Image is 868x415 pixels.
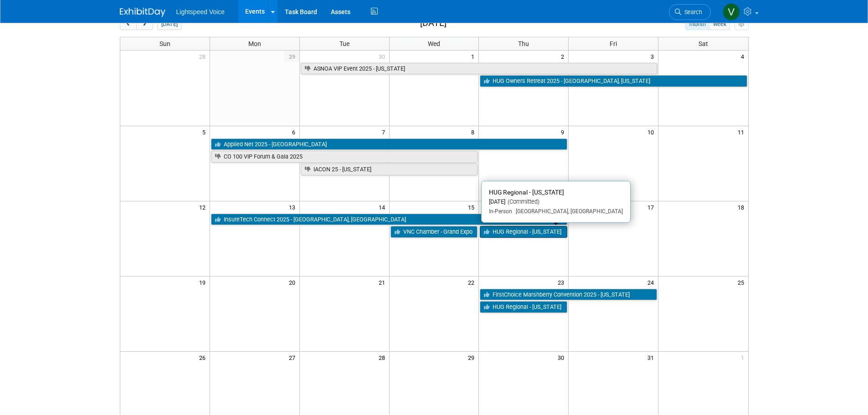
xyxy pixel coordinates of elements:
span: HUG Regional - [US_STATE] [489,189,564,196]
span: 29 [467,352,478,363]
span: 5 [201,126,210,138]
a: VNC Chamber - Grand Expo [390,226,478,238]
h2: [DATE] [420,18,447,28]
span: Mon [248,40,261,47]
span: In-Person [489,208,512,215]
span: 13 [288,201,299,213]
span: 21 [378,277,389,288]
span: 20 [288,277,299,288]
span: Sat [699,40,708,47]
span: 19 [198,277,210,288]
span: 30 [557,352,568,363]
span: 18 [737,201,748,213]
a: CO 100 VIP Forum & Gala 2025 [211,151,478,163]
div: [DATE] [489,198,623,206]
span: 14 [378,201,389,213]
span: 30 [378,51,389,62]
span: 31 [647,352,658,363]
span: 17 [647,201,658,213]
img: Veronika Perkowski [723,3,740,20]
a: HUG Owners Retreat 2025 - [GEOGRAPHIC_DATA], [US_STATE] [480,75,747,87]
span: 15 [467,201,478,213]
span: 9 [560,126,568,138]
span: Wed [428,40,440,47]
i: Personalize Calendar [739,21,745,27]
span: Sun [159,40,170,47]
span: 11 [737,126,748,138]
button: month [685,18,709,30]
img: ExhibitDay [120,8,165,17]
span: 25 [737,277,748,288]
a: FirstChoice Marshberry Convention 2025 - [US_STATE] [480,289,657,301]
button: next [136,18,153,30]
span: 1 [740,352,748,363]
span: 1 [470,51,478,62]
a: Applied Net 2025 - [GEOGRAPHIC_DATA] [211,138,567,150]
span: Tue [339,40,349,47]
span: 22 [467,277,478,288]
a: InsureTech Connect 2025 - [GEOGRAPHIC_DATA], [GEOGRAPHIC_DATA] [211,214,567,225]
span: 3 [650,51,658,62]
a: IACON 25 - [US_STATE] [301,164,478,175]
button: [DATE] [157,18,181,30]
span: 23 [557,277,568,288]
span: 24 [647,277,658,288]
span: 12 [198,201,210,213]
span: 8 [470,126,478,138]
span: 28 [378,352,389,363]
span: 26 [198,352,210,363]
span: 28 [198,51,210,62]
span: [GEOGRAPHIC_DATA], [GEOGRAPHIC_DATA] [512,208,623,215]
button: myCustomButton [734,18,748,30]
a: HUG Regional - [US_STATE] [480,226,567,238]
span: 4 [740,51,748,62]
span: Lightspeed Voice [176,8,225,15]
span: 29 [284,51,299,62]
span: Search [681,9,702,15]
span: 6 [291,126,299,138]
span: 7 [381,126,389,138]
span: Fri [610,40,617,47]
button: week [709,18,730,30]
span: Thu [518,40,529,47]
a: Search [669,4,711,20]
a: HUG Regional - [US_STATE] [480,301,567,313]
span: 10 [647,126,658,138]
span: 27 [288,352,299,363]
span: (Committed) [505,198,539,205]
span: 2 [560,51,568,62]
a: ASNOA VIP Event 2025 - [US_STATE] [301,63,657,75]
button: prev [120,18,137,30]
